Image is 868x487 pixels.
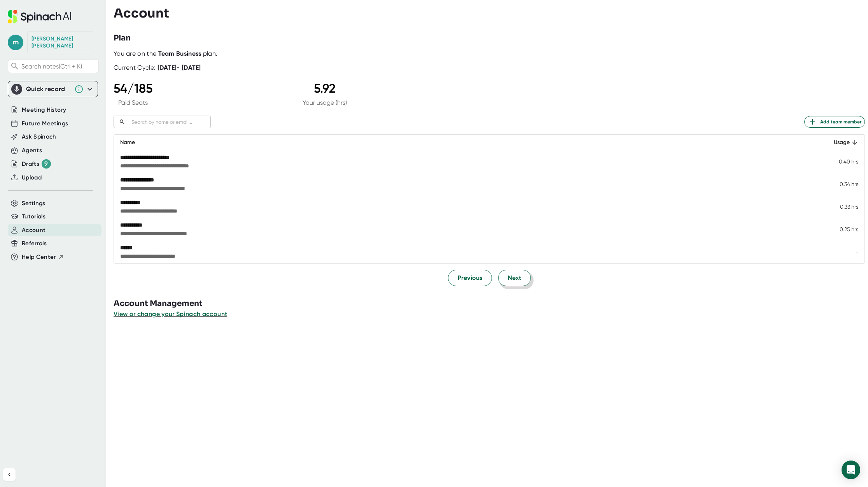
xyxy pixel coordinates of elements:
div: Usage [824,138,858,147]
td: 0.40 hrs [818,150,864,173]
span: Add team member [808,117,861,127]
div: Quick record [26,85,70,93]
button: Account [22,226,45,235]
td: - [818,241,864,263]
span: Search notes (Ctrl + K) [21,63,96,70]
div: 5.92 [303,81,347,96]
div: Current Cycle: [114,64,201,72]
span: Next [508,273,521,283]
div: Myriam Martin [31,35,90,49]
h3: Account [114,6,169,21]
td: 0.33 hrs [818,195,864,218]
div: Drafts [22,159,51,169]
b: Team Business [158,50,201,57]
h3: Plan [114,32,131,44]
button: Ask Spinach [22,132,56,141]
input: Search by name or email... [128,118,211,127]
h3: Account Management [114,298,868,309]
td: 0.34 hrs [818,173,864,195]
button: Next [498,270,531,286]
div: 9 [42,159,51,169]
div: Open Intercom Messenger [842,461,860,479]
button: Add team member [804,116,865,128]
button: Tutorials [22,212,45,221]
div: You are on the plan. [114,50,865,58]
div: Paid Seats [114,99,152,106]
button: Settings [22,199,45,208]
button: Future Meetings [22,119,68,128]
button: Previous [448,270,492,286]
span: Help Center [22,253,56,262]
span: Previous [458,273,482,283]
button: Meeting History [22,105,66,114]
button: Collapse sidebar [3,468,16,481]
span: View or change your Spinach account [114,310,227,318]
button: Drafts 9 [22,159,51,169]
button: Help Center [22,253,64,262]
button: Upload [22,173,42,182]
div: Name [120,138,812,147]
div: Your usage (hrs) [303,99,347,106]
div: Quick record [11,81,94,97]
span: m [8,35,23,50]
button: View or change your Spinach account [114,309,227,319]
div: 54 / 185 [114,81,152,96]
td: 0.25 hrs [818,218,864,241]
button: Referrals [22,239,47,248]
button: Agents [22,146,42,155]
b: [DATE] - [DATE] [157,64,201,71]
